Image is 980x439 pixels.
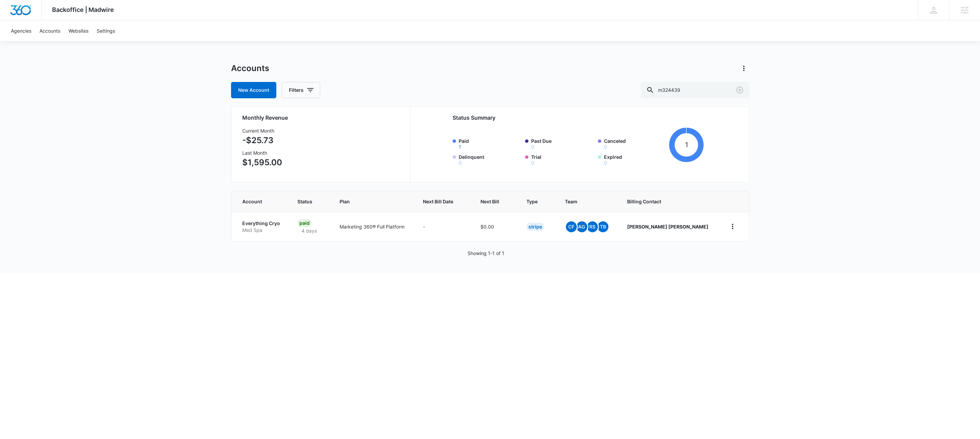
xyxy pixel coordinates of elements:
[604,153,667,165] label: Expired
[459,153,521,165] label: Delinquent
[627,224,708,230] strong: [PERSON_NAME] [PERSON_NAME]
[242,220,281,227] p: Everything Cryo
[340,198,406,205] span: Plan
[242,114,402,122] h2: Monthly Revenue
[641,82,749,98] input: Search
[242,127,282,134] h3: Current Month
[526,198,539,205] span: Type
[297,227,321,234] p: 4 days
[52,6,114,13] span: Backoffice | Madwire
[526,223,544,231] div: Stripe
[35,20,64,41] a: Accounts
[423,198,455,205] span: Next Bill Date
[685,140,688,149] tspan: 1
[531,153,594,165] label: Trial
[598,221,608,232] span: TB
[7,20,35,41] a: Agencies
[93,20,119,41] a: Settings
[64,20,93,41] a: Websites
[242,227,281,234] p: Med Spa
[297,198,313,205] span: Status
[282,82,320,98] button: Filters
[242,149,282,156] h3: Last Month
[231,63,269,73] h1: Accounts
[480,198,500,205] span: Next Bill
[340,223,406,230] p: Marketing 360® Full Platform
[231,82,276,98] a: New Account
[604,137,667,149] label: Canceled
[738,63,749,74] button: Actions
[565,198,601,205] span: Team
[587,221,598,232] span: RS
[242,220,281,233] a: Everything CryoMed Spa
[415,212,473,241] td: -
[242,198,272,205] span: Account
[472,212,518,241] td: $0.00
[242,156,282,169] p: $1,595.00
[297,219,312,227] div: Paid
[627,198,711,205] span: Billing Contact
[531,137,594,149] label: Past Due
[734,85,745,96] button: Clear
[459,145,461,149] button: Paid
[453,114,704,122] h2: Status Summary
[459,137,521,149] label: Paid
[468,250,504,257] p: Showing 1-1 of 1
[576,221,587,232] span: AG
[242,134,282,147] p: -$25.73
[566,221,577,232] span: CF
[727,221,738,232] button: home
